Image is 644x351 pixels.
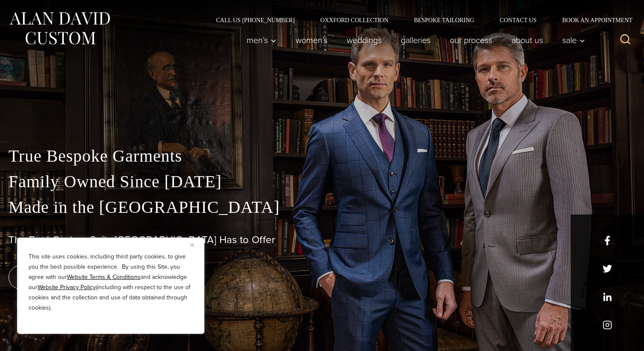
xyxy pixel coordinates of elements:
a: book an appointment [9,265,128,289]
span: Men’s [247,36,276,44]
nav: Primary Navigation [237,32,590,49]
a: Contact Us [487,17,549,23]
a: Book an Appointment [549,17,635,23]
a: Our Process [440,32,502,49]
button: View Search Form [615,30,635,50]
button: Close [190,240,201,250]
a: About Us [502,32,553,49]
img: Alan David Custom [9,9,111,47]
a: Bespoke Tailoring [401,17,487,23]
img: Close [190,243,194,247]
a: Website Terms & Conditions [67,273,141,281]
a: Website Privacy Policy [37,283,96,292]
h1: The Best Custom Suits [GEOGRAPHIC_DATA] Has to Offer [9,234,635,246]
a: Call Us [PHONE_NUMBER] [203,17,308,23]
p: This site uses cookies, including third party cookies, to give you the best possible experience. ... [29,252,193,313]
a: Oxxford Collection [308,17,401,23]
nav: Secondary Navigation [203,17,635,23]
a: Women’s [286,32,337,49]
a: weddings [337,32,391,49]
a: Galleries [391,32,440,49]
p: True Bespoke Garments Family Owned Since [DATE] Made in the [GEOGRAPHIC_DATA] [9,143,635,220]
span: Sale [562,36,585,44]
